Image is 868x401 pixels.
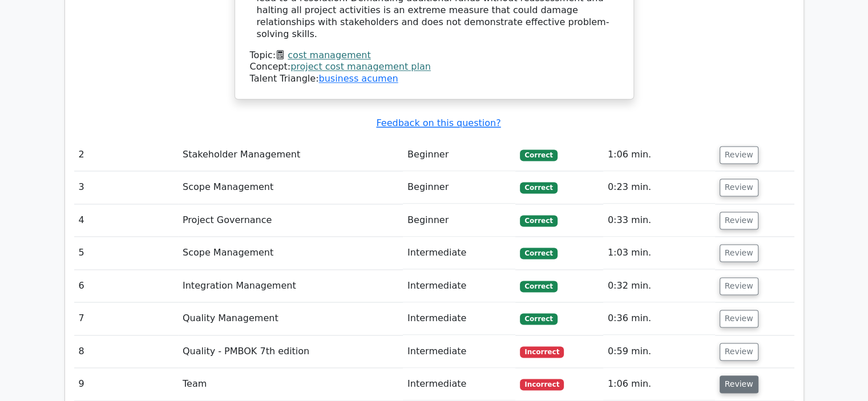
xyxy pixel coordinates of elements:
[403,302,515,335] td: Intermediate
[603,335,715,368] td: 0:59 min.
[520,182,557,193] span: Correct
[74,237,178,269] td: 5
[720,179,758,196] button: Review
[250,50,619,62] div: Topic:
[178,237,403,269] td: Scope Management
[178,204,403,237] td: Project Governance
[403,204,515,237] td: Beginner
[74,139,178,171] td: 2
[603,204,715,237] td: 0:33 min.
[720,146,758,164] button: Review
[178,270,403,302] td: Integration Management
[178,139,403,171] td: Stakeholder Management
[603,139,715,171] td: 1:06 min.
[720,212,758,229] button: Review
[403,139,515,171] td: Beginner
[178,335,403,368] td: Quality - PMBOK 7th edition
[603,368,715,400] td: 1:06 min.
[520,379,564,390] span: Incorrect
[520,149,557,161] span: Correct
[520,313,557,325] span: Correct
[603,171,715,204] td: 0:23 min.
[720,277,758,295] button: Review
[74,368,178,400] td: 9
[603,237,715,269] td: 1:03 min.
[74,302,178,335] td: 7
[520,346,564,358] span: Incorrect
[178,368,403,400] td: Team
[720,375,758,393] button: Review
[403,237,515,269] td: Intermediate
[520,281,557,292] span: Correct
[288,50,370,60] a: cost management
[250,50,619,85] div: Talent Triangle:
[74,335,178,368] td: 8
[520,215,557,226] span: Correct
[720,244,758,262] button: Review
[603,302,715,335] td: 0:36 min.
[376,118,500,128] a: Feedback on this question?
[318,73,398,84] a: business acumen
[403,270,515,302] td: Intermediate
[74,171,178,204] td: 3
[250,61,619,73] div: Concept:
[520,248,557,259] span: Correct
[74,270,178,302] td: 6
[178,171,403,204] td: Scope Management
[74,204,178,237] td: 4
[603,270,715,302] td: 0:32 min.
[178,302,403,335] td: Quality Management
[403,171,515,204] td: Beginner
[403,335,515,368] td: Intermediate
[290,61,431,72] a: project cost management plan
[720,343,758,361] button: Review
[720,310,758,327] button: Review
[403,368,515,400] td: Intermediate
